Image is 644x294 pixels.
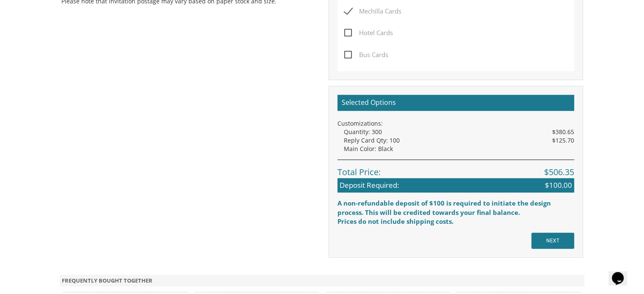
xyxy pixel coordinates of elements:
[60,275,585,287] div: FREQUENTLY BOUGHT TOGETHER
[344,49,388,60] span: Bus Cards
[344,128,574,136] div: Quantity: 300
[552,128,574,136] span: $380.65
[344,6,401,16] span: Mechilla Cards
[337,119,574,128] div: Customizations:
[337,217,574,226] div: Prices do not include shipping costs.
[344,27,393,38] span: Hotel Cards
[608,260,636,286] iframe: chat widget
[552,136,574,145] span: $125.70
[337,199,574,217] div: A non-refundable deposit of $100 is required to initiate the design process. This will be credite...
[337,95,574,111] h2: Selected Options
[545,180,572,190] span: $100.00
[337,178,574,192] div: Deposit Required:
[544,166,574,179] span: $506.35
[344,145,574,153] div: Main Color: Black
[531,233,574,249] input: NEXT
[337,159,574,179] div: Total Price:
[344,136,574,145] div: Reply Card Qty: 100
